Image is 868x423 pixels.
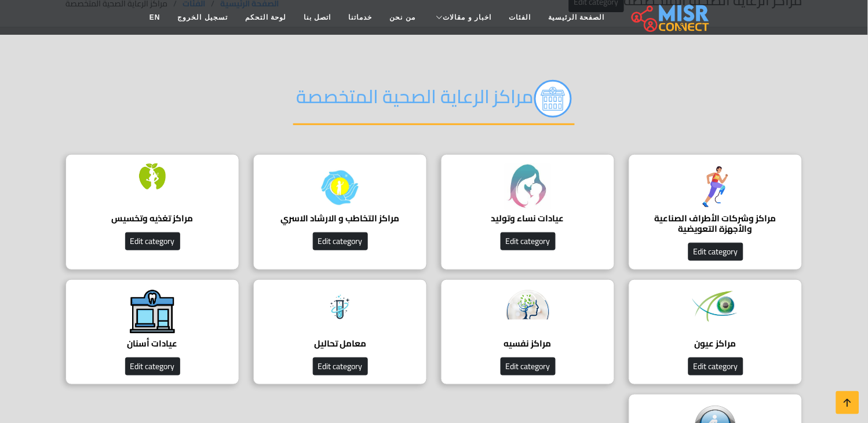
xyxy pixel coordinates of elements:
[125,358,180,375] button: Edit category
[688,243,743,261] button: Edit category
[317,163,363,210] img: ZEDPJn4k2fyGo96O5Ukc.jpg
[381,6,424,28] a: من نحن
[271,213,409,224] h4: مراكز التخاطب و الارشاد الاسري
[501,358,556,375] button: Edit category
[246,154,434,270] a: مراكز التخاطب و الارشاد الاسري Edit category
[688,358,743,375] button: Edit category
[129,289,176,335] img: 6K8IVd06W5KnREsNvdHu.png
[692,163,739,210] img: izRhhoHzLGTYDiorahbq.png
[169,6,236,28] a: تسجيل الخروج
[622,279,809,385] a: مراكز عيون Edit category
[59,154,246,270] a: مراكز تغذيه وتخسيس Edit category
[83,338,221,349] h4: عيادات أسنان
[505,163,551,210] img: xradYDijvQYZtZcjlICY.jpg
[459,338,597,349] h4: مراكز نفسيه
[434,279,622,385] a: مراكز نفسيه Edit category
[647,338,785,349] h4: مراكز عيون
[647,213,785,234] h4: مراكز وشركات الأطراف الصناعية والأجهزة التعويضية
[443,12,492,23] span: اخبار و مقالات
[141,6,169,28] a: EN
[317,289,363,326] img: Anp4rxpYtpA3WxIVWqE7.jpg
[424,6,501,28] a: اخبار و مقالات
[622,154,809,270] a: مراكز وشركات الأطراف الصناعية والأجهزة التعويضية Edit category
[313,358,368,375] button: Edit category
[540,6,614,28] a: الصفحة الرئيسية
[434,154,622,270] a: عيادات نساء وتوليد Edit category
[59,279,246,385] a: عيادات أسنان Edit category
[692,289,739,324] img: gIpupN7X8SjeRQMfmNkN.png
[534,80,572,118] img: مراكز الرعاية الصحية المتخصصة
[459,213,597,224] h4: عيادات نساء وتوليد
[293,80,575,125] h2: مراكز الرعاية الصحية المتخصصة
[271,338,409,349] h4: معامل تحاليل
[129,163,176,189] img: F8hspy63sH3vwY03SVUF.png
[236,6,295,28] a: لوحة التحكم
[501,232,556,250] button: Edit category
[83,213,221,224] h4: مراكز تغذيه وتخسيس
[313,232,368,250] button: Edit category
[246,279,434,385] a: معامل تحاليل Edit category
[505,289,551,320] img: ybReQUfhUKy6vzNg1UuV.png
[340,6,381,28] a: خدماتنا
[295,6,340,28] a: اتصل بنا
[125,232,180,250] button: Edit category
[632,3,709,32] img: main.misr_connect
[501,6,540,28] a: الفئات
